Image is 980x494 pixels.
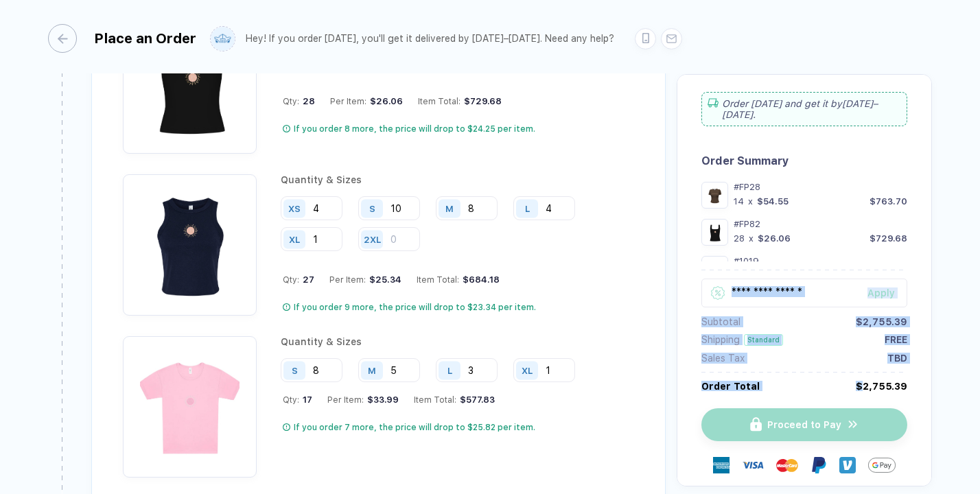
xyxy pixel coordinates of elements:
div: $25.34 [366,274,401,285]
div: Item Total: [414,395,495,405]
div: Standard [744,334,783,346]
div: 2XL [364,234,381,244]
div: Item Total: [418,96,502,106]
div: Order [DATE] and get it by [DATE]–[DATE] . [701,92,907,126]
div: Per Item: [327,395,399,405]
div: $729.68 [460,96,502,106]
div: Subtotal [701,316,740,327]
div: L [447,365,452,375]
div: x [747,196,754,207]
div: 28 [734,233,745,244]
img: Venmo [839,457,856,473]
span: 17 [299,395,312,405]
div: Apply [867,287,907,298]
div: Qty: [283,395,312,405]
div: XS [288,203,301,213]
div: $729.68 [870,233,907,244]
div: Qty: [283,96,315,106]
img: 3c655516-cf2d-46ee-8c4f-ca9136b03859_nt_front_1755131032952.jpg [705,185,725,205]
div: S [369,203,375,213]
div: #FP28 [734,182,907,192]
div: M [445,203,454,213]
div: M [368,365,376,375]
div: Qty: [283,274,314,285]
div: Hey! If you order [DATE], you'll get it delivered by [DATE]–[DATE]. Need any help? [246,33,614,45]
div: $26.06 [758,233,791,244]
div: x [747,233,755,244]
span: 27 [299,274,314,285]
div: $577.83 [456,395,495,405]
img: user profile [211,27,235,51]
div: L [525,203,530,213]
div: If you order 7 more, the price will drop to $25.82 per item. [294,422,535,433]
div: S [292,365,298,375]
div: $763.70 [870,196,907,207]
div: 14 [734,196,744,207]
div: XL [522,365,533,375]
div: Quantity & Sizes [281,336,585,347]
div: TBD [887,353,907,364]
div: Quantity & Sizes [281,174,634,185]
div: FREE [885,334,907,345]
img: 2ad393d6-8394-4e8a-a6ae-2121e96d5cf0_nt_front_1755130762785.jpg [130,181,250,301]
div: Shipping [701,334,740,345]
div: Order Summary [701,154,907,167]
div: Item Total: [417,274,500,285]
img: GPay [868,451,896,479]
img: Paypal [810,457,827,473]
button: Apply [850,279,907,307]
div: XL [289,234,300,244]
div: If you order 9 more, the price will drop to $23.34 per item. [294,302,536,313]
img: 4bdea61a-379b-4446-ad3b-2d5bba170357_nt_front_1755130912134.jpg [705,222,725,242]
div: $26.06 [366,96,403,106]
div: Per Item: [330,96,403,106]
img: express [713,457,730,473]
div: Place an Order [94,30,196,47]
img: 4bdea61a-379b-4446-ad3b-2d5bba170357_nt_front_1755130912134.jpg [130,19,250,139]
img: master-card [776,454,798,476]
div: $2,755.39 [856,381,907,392]
div: If you order 8 more, the price will drop to $24.25 per item. [294,123,535,134]
div: Order Total [701,381,760,392]
div: Per Item: [329,274,401,285]
img: visa [742,454,764,476]
div: $684.18 [459,274,500,285]
img: c7f96331-5bbf-4fdb-8a7b-8530e5e48c65_nt_front_1755131462215.jpg [130,343,250,463]
div: $54.55 [757,196,789,207]
div: $2,755.39 [856,316,907,327]
span: 28 [299,96,315,106]
div: $33.99 [364,395,399,405]
img: 2ad393d6-8394-4e8a-a6ae-2121e96d5cf0_nt_front_1755130762785.jpg [705,259,725,279]
div: Sales Tax [701,353,745,364]
div: #FP82 [734,219,907,229]
div: #1019 [734,256,907,266]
